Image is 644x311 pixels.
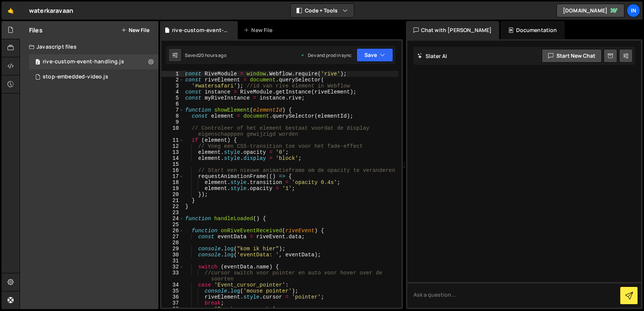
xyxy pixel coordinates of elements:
[185,52,226,58] div: Saved
[161,216,184,222] div: 24
[161,210,184,216] div: 23
[35,60,40,66] span: 2
[357,48,393,62] button: Save
[161,234,184,240] div: 27
[161,270,184,282] div: 33
[161,288,184,294] div: 35
[161,179,184,185] div: 18
[627,4,640,17] a: In
[161,264,184,270] div: 32
[300,52,352,58] div: Dev and prod in sync
[161,71,184,77] div: 1
[2,2,20,20] a: 🤙
[172,26,229,34] div: rive-custom-event-handling.js
[43,74,108,80] div: stop-embedded-video.js
[417,52,447,60] h2: Slater AI
[161,113,184,119] div: 8
[161,192,184,198] div: 20
[198,52,226,58] div: 20 hours ago
[29,54,158,69] div: 13948/35491.js
[161,204,184,210] div: 22
[161,95,184,101] div: 5
[290,4,354,17] button: Code + Tools
[406,21,500,39] div: Chat with [PERSON_NAME]
[161,107,184,113] div: 7
[161,300,184,306] div: 37
[161,137,184,143] div: 11
[161,155,184,161] div: 14
[29,26,43,34] h2: Files
[161,240,184,246] div: 28
[542,49,602,63] button: Start new chat
[161,294,184,300] div: 36
[161,161,184,167] div: 15
[501,21,564,39] div: Documentation
[161,83,184,89] div: 3
[161,125,184,137] div: 10
[29,6,73,15] div: waterkaravaan
[43,58,124,65] div: rive-custom-event-handling.js
[161,167,184,173] div: 16
[244,26,275,34] div: New File
[20,39,158,54] div: Javascript files
[161,198,184,204] div: 21
[161,222,184,228] div: 25
[161,101,184,107] div: 6
[161,282,184,288] div: 34
[161,173,184,179] div: 17
[556,4,624,17] a: [DOMAIN_NAME]
[161,77,184,83] div: 2
[161,149,184,155] div: 13
[161,89,184,95] div: 4
[161,119,184,125] div: 9
[161,252,184,258] div: 30
[161,228,184,234] div: 26
[161,185,184,192] div: 19
[161,246,184,252] div: 29
[29,69,158,84] div: 13948/46417.js
[161,258,184,264] div: 31
[161,143,184,149] div: 12
[121,27,149,33] button: New File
